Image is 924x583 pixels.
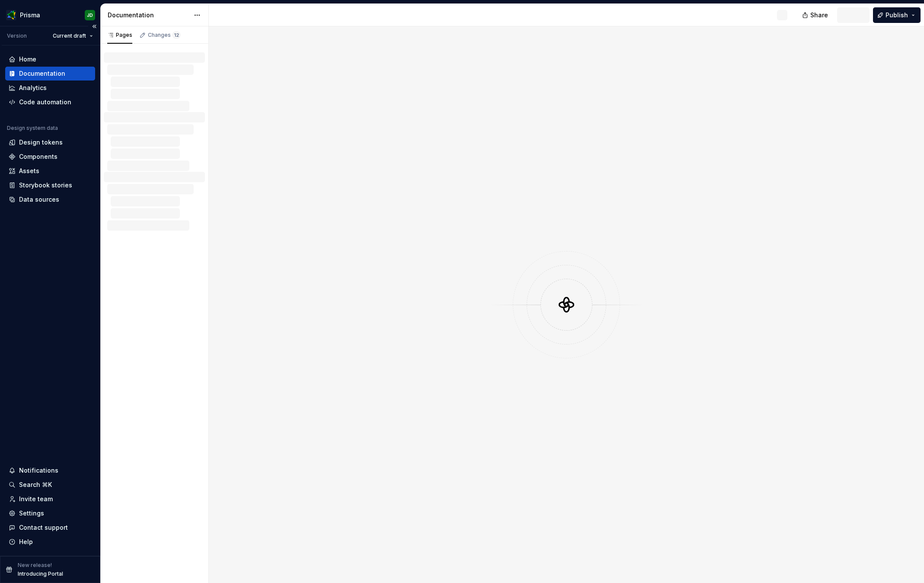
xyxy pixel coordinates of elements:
[19,55,36,64] div: Home
[19,495,53,503] div: Invite team
[19,152,58,161] div: Components
[19,138,63,147] div: Design tokens
[5,535,95,549] button: Help
[19,98,71,106] div: Code automation
[5,178,95,192] a: Storybook stories
[5,135,95,149] a: Design tokens
[108,11,189,19] div: Documentation
[5,521,95,535] button: Contact support
[88,20,100,32] button: Collapse sidebar
[87,12,93,19] div: JD
[5,164,95,178] a: Assets
[6,10,16,20] img: 58dc8ed0-306f-4eb1-9ce7-49bfc1315ede.png
[7,32,27,39] div: Version
[20,11,40,19] div: Prisma
[19,523,68,532] div: Contact support
[5,492,95,506] a: Invite team
[18,570,63,577] p: Introducing Portal
[49,30,97,42] button: Current draft
[19,69,65,78] div: Documentation
[107,32,132,39] div: Pages
[19,509,44,518] div: Settings
[7,125,58,132] div: Design system data
[5,506,95,520] a: Settings
[873,7,921,23] button: Publish
[798,7,834,23] button: Share
[148,32,180,39] div: Changes
[886,11,908,19] span: Publish
[5,193,95,206] a: Data sources
[173,32,180,39] span: 12
[810,11,828,19] span: Share
[5,478,95,492] button: Search ⌘K
[19,195,59,204] div: Data sources
[5,95,95,109] a: Code automation
[19,480,52,489] div: Search ⌘K
[19,84,47,92] div: Analytics
[2,6,99,24] button: PrismaJD
[19,181,72,190] div: Storybook stories
[5,81,95,95] a: Analytics
[18,562,52,569] p: New release!
[19,167,39,175] div: Assets
[5,52,95,66] a: Home
[53,32,86,39] span: Current draft
[5,67,95,81] a: Documentation
[19,538,33,546] div: Help
[19,466,58,475] div: Notifications
[5,464,95,477] button: Notifications
[5,150,95,164] a: Components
